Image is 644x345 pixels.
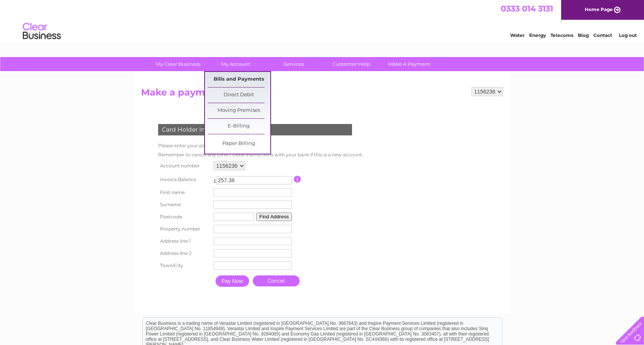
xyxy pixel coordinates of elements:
[214,174,217,184] td: £
[143,4,502,37] div: Clear Business is a trading name of Verastar Limited (registered in [GEOGRAPHIC_DATA] No. 3667643...
[156,259,212,272] th: Town/City
[156,235,212,247] th: Address line 1
[593,32,612,38] a: Contact
[208,87,270,103] a: Direct Debit
[216,275,249,287] input: Pay Now
[529,32,546,38] a: Energy
[156,247,212,259] th: Address line 2
[578,32,589,38] a: Blog
[156,159,212,172] th: Account number
[510,32,525,38] a: Water
[208,136,270,151] a: Paper Billing
[147,57,209,71] a: My Clear Business
[156,199,212,211] th: Surname
[378,57,441,71] a: Make A Payment
[158,124,352,135] div: Card Holder Information
[619,32,637,38] a: Log out
[141,87,503,102] h2: Make a payment
[156,223,212,235] th: Property number
[262,57,325,71] a: Services
[156,150,365,159] td: Remember to cancel any Direct Debit instructions with your bank if this is a new account.
[208,72,270,87] a: Bills and Payments
[320,57,383,71] a: Customer Help
[22,20,61,43] img: logo.png
[501,4,553,13] a: 0333 014 3131
[156,141,365,150] td: Please enter your payment card details below.
[253,275,300,286] a: Cancel
[208,103,270,118] a: Moving Premises
[208,119,270,134] a: E-Billing
[156,211,212,223] th: Postcode
[156,172,212,186] th: Invoice Balance
[205,57,267,71] a: My Account
[294,176,301,183] input: Information
[550,32,573,38] a: Telecoms
[156,186,212,199] th: First name
[256,213,292,221] button: Find Address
